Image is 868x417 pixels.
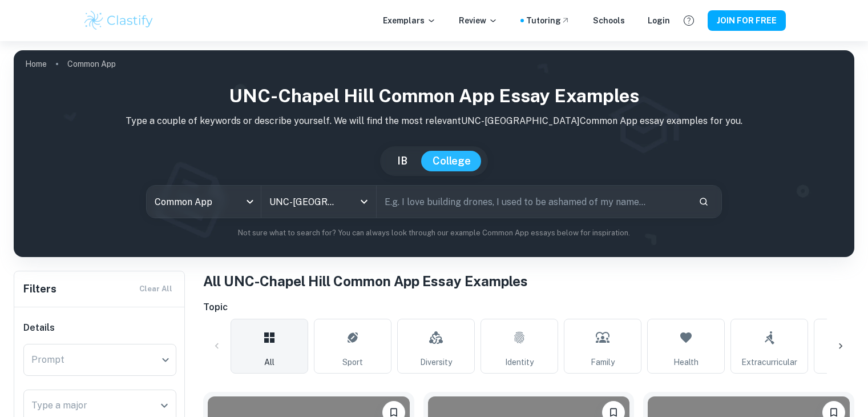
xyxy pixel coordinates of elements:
[420,356,452,368] span: Diversity
[421,151,482,171] button: College
[23,281,56,297] h6: Filters
[147,186,261,218] div: Common App
[14,50,854,257] img: profile cover
[593,14,625,27] a: Schools
[377,186,689,218] input: E.g. I love building drones, I used to be ashamed of my name...
[694,192,713,211] button: Search
[156,398,172,414] button: Open
[356,194,372,210] button: Open
[459,14,498,27] p: Review
[741,356,797,368] span: Extracurricular
[23,82,845,110] h1: UNC-Chapel Hill Common App Essay Examples
[591,356,615,368] span: Family
[342,356,363,368] span: Sport
[708,10,786,31] button: JOIN FOR FREE
[383,14,436,27] p: Exemplars
[679,11,699,30] button: Help and Feedback
[264,356,274,368] span: All
[386,151,419,171] button: IB
[673,356,699,368] span: Health
[23,227,845,239] p: Not sure what to search for? You can always look through our example Common App essays below for ...
[67,58,116,70] p: Common App
[83,9,155,32] img: Clastify logo
[505,356,534,368] span: Identity
[23,114,845,128] p: Type a couple of keywords or describe yourself. We will find the most relevant UNC-[GEOGRAPHIC_DA...
[526,14,570,27] a: Tutoring
[203,300,854,314] h6: Topic
[25,56,47,72] a: Home
[648,14,670,27] a: Login
[203,271,854,291] h1: All UNC-Chapel Hill Common App Essay Examples
[23,321,176,335] h6: Details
